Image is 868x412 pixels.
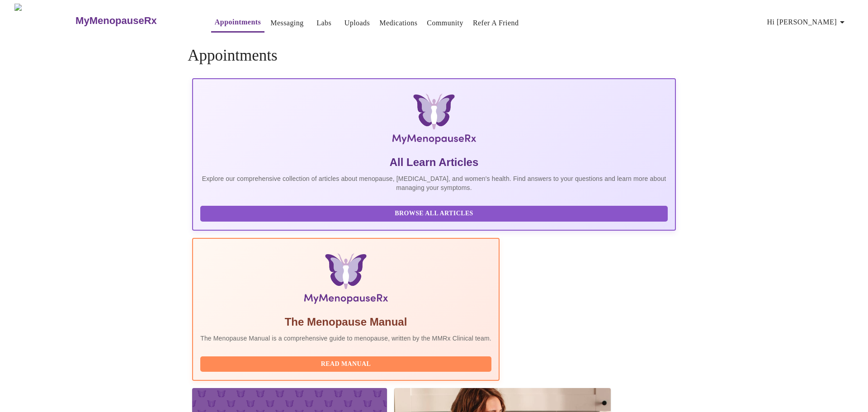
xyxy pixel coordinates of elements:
[316,17,331,29] a: Labs
[270,17,303,29] a: Messaging
[246,253,445,308] img: Menopause Manual
[188,47,680,65] h4: Appointments
[473,17,519,29] a: Refer a Friend
[310,14,339,32] button: Labs
[469,14,523,32] button: Refer a Friend
[14,4,75,38] img: MyMenopauseRx Logo
[200,174,668,192] p: Explore our comprehensive collection of articles about menopause, [MEDICAL_DATA], and women's hea...
[267,14,307,32] button: Messaging
[200,206,668,222] button: Browse All Articles
[200,155,668,170] h5: All Learn Articles
[200,356,491,372] button: Read Manual
[427,17,463,29] a: Community
[75,15,157,27] h3: MyMenopauseRx
[209,359,482,370] span: Read Manual
[200,209,670,217] a: Browse All Articles
[423,14,467,32] button: Community
[341,14,374,32] button: Uploads
[200,315,491,329] h5: The Menopause Manual
[767,16,848,28] span: Hi [PERSON_NAME]
[379,17,417,29] a: Medications
[376,14,421,32] button: Medications
[344,17,370,29] a: Uploads
[764,13,851,31] button: Hi [PERSON_NAME]
[209,208,659,219] span: Browse All Articles
[211,13,264,33] button: Appointments
[273,94,595,148] img: MyMenopauseRx Logo
[200,360,494,367] a: Read Manual
[215,16,261,28] a: Appointments
[75,5,193,37] a: MyMenopauseRx
[200,334,491,343] p: The Menopause Manual is a comprehensive guide to menopause, written by the MMRx Clinical team.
